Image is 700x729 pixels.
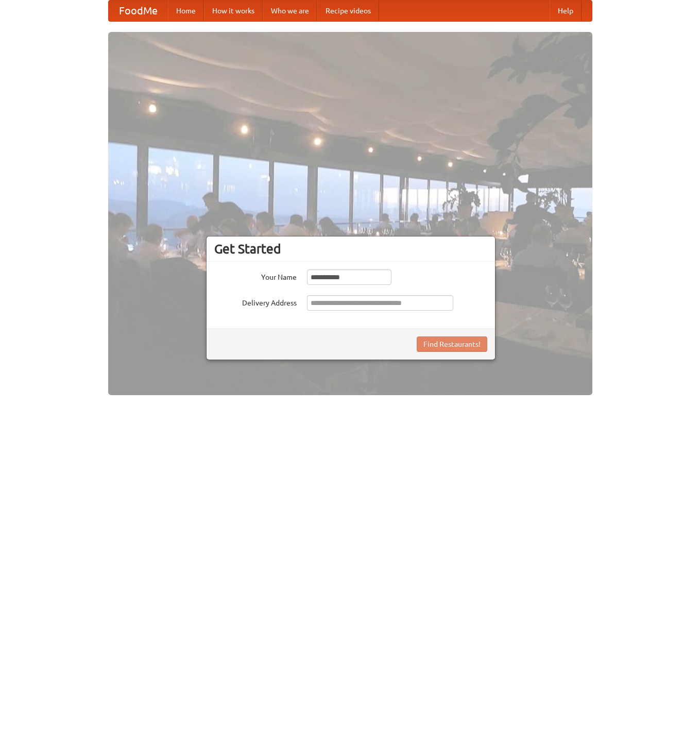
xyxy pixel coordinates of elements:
[214,269,297,282] label: Your Name
[109,1,168,21] a: FoodMe
[263,1,317,21] a: Who we are
[417,336,487,352] button: Find Restaurants!
[550,1,582,21] a: Help
[317,1,379,21] a: Recipe videos
[204,1,263,21] a: How it works
[214,241,487,257] h3: Get Started
[214,295,297,308] label: Delivery Address
[168,1,204,21] a: Home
